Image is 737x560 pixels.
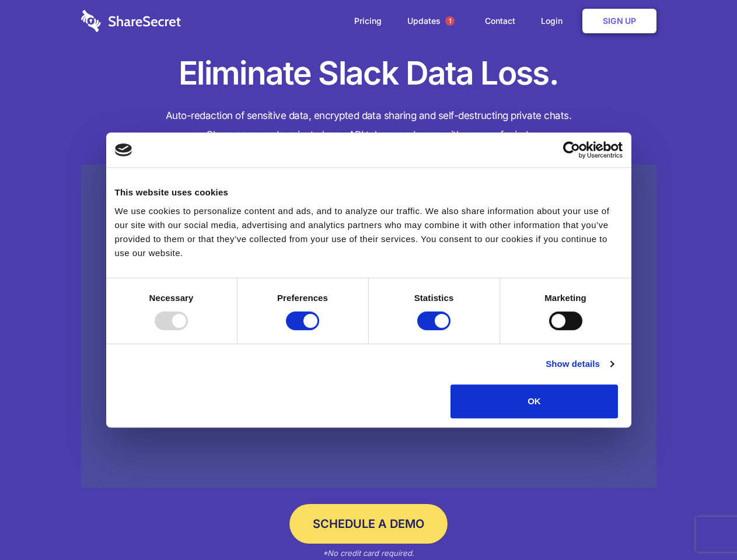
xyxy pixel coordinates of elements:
img: logo-wordmark-white-trans-d4663122ce5f474addd5e946df7df03e33cb6a1c49d2221995e7729f52c070b2.svg [81,10,181,32]
h1: Eliminate Slack Data Loss. [81,52,656,94]
strong: Preferences [277,293,328,303]
a: Wistia video thumbnail [81,164,656,488]
a: Schedule a Demo [289,504,448,544]
a: Sign Up [582,9,656,33]
a: Pricing [343,3,393,39]
img: logo [115,143,132,156]
a: Login [529,3,580,39]
div: We use cookies to personalize content and ads, and to analyze our traffic. We also share informat... [115,204,623,260]
a: Contact [473,3,527,39]
button: OK [450,384,618,418]
em: *No credit card required. [323,548,414,558]
h4: Auto-redaction of sensitive data, encrypted data sharing and self-destructing private chats. Shar... [81,106,656,145]
span: 1 [445,16,455,26]
a: Show details [546,357,613,371]
strong: Statistics [414,293,454,303]
a: Usercentrics Cookiebot - opens in a new window [521,141,623,159]
div: This website uses cookies [115,185,623,199]
strong: Marketing [544,293,586,303]
strong: Necessary [149,293,194,303]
